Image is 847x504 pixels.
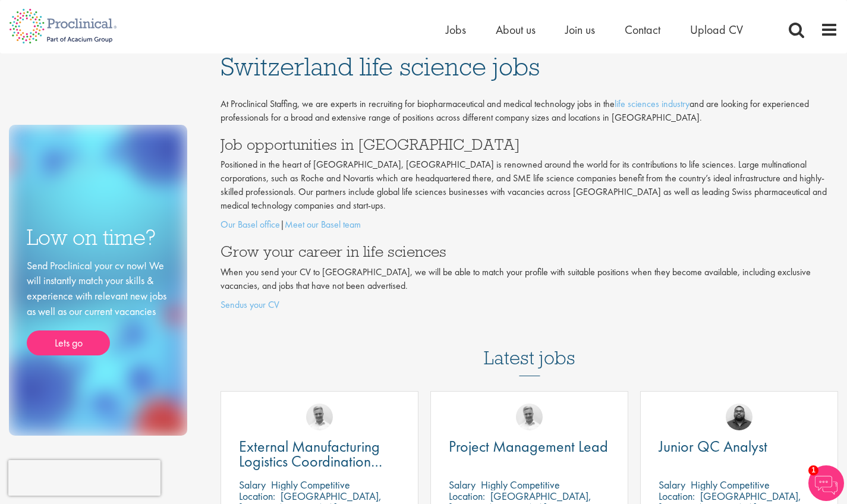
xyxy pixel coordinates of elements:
p: Highly Competitive [691,478,770,492]
a: About us [496,22,536,37]
a: External Manufacturing Logistics Coordination Support [239,439,400,469]
span: Project Management Lead [449,436,608,456]
p: At Proclinical Staffing, we are experts in recruiting for biopharmaceutical and medical technolog... [221,97,838,125]
span: Salary [449,478,476,492]
span: Junior QC Analyst [659,436,767,456]
a: Jobs [446,22,466,37]
p: Positioned in the heart of [GEOGRAPHIC_DATA], [GEOGRAPHIC_DATA] is renowned around the world for ... [221,158,838,212]
a: Sendus your CV [221,298,279,311]
a: Join us [565,22,595,37]
span: 1 [808,465,818,475]
img: Chatbot [808,465,844,501]
a: Our Basel office [221,218,280,231]
img: Joshua Bye [306,404,333,430]
p: Highly Competitive [271,478,350,492]
div: Send Proclinical your cv now! We will instantly match your skills & experience with relevant new ... [27,258,169,356]
span: Switzerland life science jobs [221,51,540,83]
a: Project Management Lead [449,439,610,454]
p: When you send your CV to [GEOGRAPHIC_DATA], we will be able to match your profile with suitable p... [221,266,838,293]
a: Contact [625,22,660,37]
img: Joshua Bye [516,404,543,430]
a: Lets go [27,330,110,355]
p: | [221,218,838,232]
h3: Job opportunities in [GEOGRAPHIC_DATA] [221,137,838,152]
a: life sciences industry [615,97,689,110]
h3: Low on time? [27,226,169,249]
iframe: reCAPTCHA [8,460,160,496]
h3: Grow your career in life sciences [221,244,838,259]
a: Junior QC Analyst [659,439,820,454]
span: Salary [239,478,266,492]
span: Location: [659,489,695,503]
img: Ashley Bennett [726,404,752,430]
span: Salary [659,478,685,492]
span: Location: [239,489,275,503]
a: Meet our Basel team [285,218,361,231]
span: External Manufacturing Logistics Coordination Support [239,436,382,486]
h3: Latest jobs [484,318,575,376]
a: Upload CV [690,22,743,37]
p: Highly Competitive [481,478,560,492]
span: Location: [449,489,485,503]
